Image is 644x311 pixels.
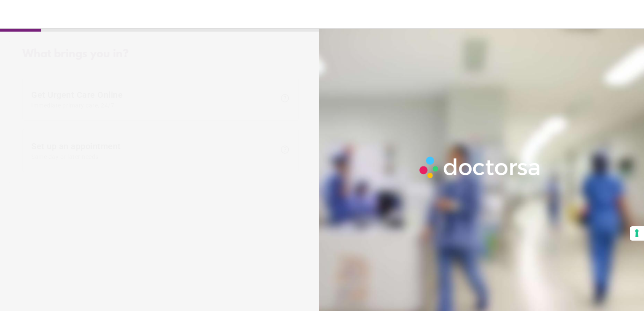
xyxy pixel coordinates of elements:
[280,145,290,155] span: help
[31,141,276,160] span: Set up an appointment
[630,226,644,241] button: Your consent preferences for tracking technologies
[31,102,276,109] span: Immediate primary care, 24/7
[31,90,276,109] span: Get Urgent Care Online
[31,153,276,160] span: Same day or later needs
[416,153,545,182] img: Logo-Doctorsa-trans-White-partial-flat.png
[280,93,290,103] span: help
[22,48,299,61] div: What brings you in?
